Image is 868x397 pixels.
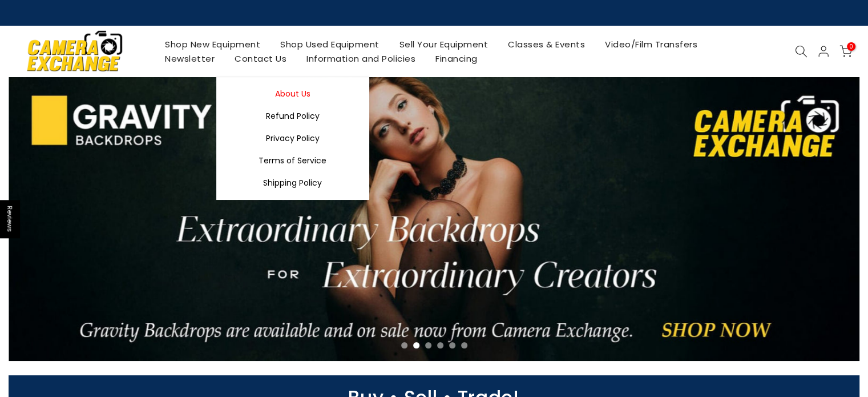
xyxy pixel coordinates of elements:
[426,51,488,66] a: Financing
[155,37,271,51] a: Shop New Equipment
[595,37,708,51] a: Video/Film Transfers
[225,51,297,66] a: Contact Us
[413,342,419,348] li: Page dot 2
[839,45,852,58] a: 0
[216,105,369,127] a: Refund Policy
[271,37,390,51] a: Shop Used Equipment
[216,172,369,194] a: Shipping Policy
[216,150,369,172] a: Terms of Service
[461,342,467,348] li: Page dot 6
[389,37,498,51] a: Sell Your Equipment
[297,51,426,66] a: Information and Policies
[425,342,431,348] li: Page dot 3
[437,342,443,348] li: Page dot 4
[155,51,225,66] a: Newsletter
[498,37,595,51] a: Classes & Events
[401,342,407,348] li: Page dot 1
[216,127,369,150] a: Privacy Policy
[216,83,369,105] a: About Us
[847,42,855,51] span: 0
[449,342,455,348] li: Page dot 5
